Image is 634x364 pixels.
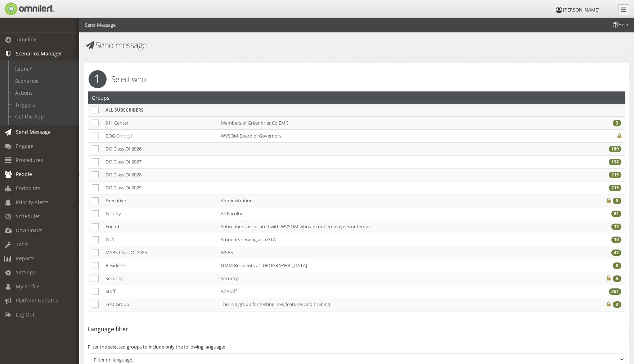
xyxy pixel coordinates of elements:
td: This is a group for testing new features and training [217,298,564,311]
legend: Language filter [88,322,625,337]
div: 215 [609,172,621,178]
td: Members of Greenbrier Co EMC [217,116,564,130]
div: 215 [609,185,621,191]
td: All Faculty [217,207,564,220]
span: Send Message [16,129,51,135]
span: Endpoints [16,185,40,192]
td: Test Group [102,298,217,311]
td: Students serving as a GTA [217,233,564,246]
td: DO Class Of 2027 [102,155,217,168]
div: 6 [613,198,621,204]
th: ALL SUBSCRIBERS [102,104,217,116]
td: Staff [102,285,217,298]
td: DO Class Of 2029 [102,181,217,194]
td: Friend [102,220,217,233]
td: Administration [217,194,564,207]
td: Security [102,272,217,285]
td: WVSOM Board of Governors [217,129,564,142]
td: GTA [102,233,217,246]
span: Settings [16,269,35,276]
img: Omnilert [4,3,55,15]
span: Platform Updates [16,297,58,304]
span: Tools [16,241,28,248]
h2: Select who [83,73,630,84]
div: 189 [609,146,621,152]
div: 3 [613,301,621,308]
li: Send Message [85,22,116,28]
span: Help [612,21,628,28]
span: My Profile [16,283,40,290]
td: All Staff [217,285,564,298]
span: Engage [16,143,33,149]
td: MSBS [217,246,564,259]
td: BOG [102,129,217,142]
span: [PERSON_NAME] [563,6,599,13]
td: Subscribers associated with WVSOM who are not employees or temps [217,220,564,233]
h2: Groups [92,92,109,103]
div: 47 [611,250,621,256]
div: 5 [613,275,621,282]
div: 8 [613,262,621,269]
span: Log Out [16,311,35,318]
span: (Empty) [115,132,132,139]
td: DO Class Of 2026 [102,142,217,155]
td: Security [217,272,564,285]
span: 1 [89,70,107,88]
td: Residents [102,259,217,272]
td: MSBS Class Of 2026 [102,246,217,259]
a: Collapse Menu [619,4,629,15]
div: 12 [611,224,621,230]
div: 251 [609,288,621,295]
span: Help [16,5,31,12]
span: People [16,171,32,177]
span: Downloads [16,227,42,234]
td: Faculty [102,207,217,220]
span: Procedures [16,157,43,163]
span: Priority Alerts [16,199,49,206]
div: 61 [611,211,621,217]
div: 198 [609,159,621,165]
h1: Send message [84,40,352,50]
td: DO Class Of 2028 [102,168,217,181]
span: Timeline [16,36,37,43]
i: Private [607,198,611,203]
i: Private [607,302,611,306]
span: Reports [16,255,35,262]
td: NMM Residents at [GEOGRAPHIC_DATA] [217,259,564,272]
div: 10 [611,237,621,243]
td: 911 Center [102,116,217,130]
td: Executive [102,194,217,207]
span: Scenarios Manager [16,50,62,57]
span: Scheduler [16,213,40,220]
div: 3 [613,120,621,126]
i: Private [607,276,611,280]
p: Filter the selected groups to include only the following language: [88,343,625,350]
i: Private [617,134,621,138]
